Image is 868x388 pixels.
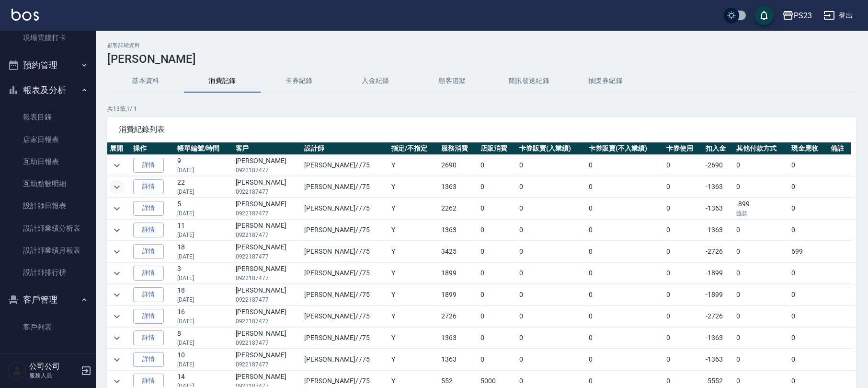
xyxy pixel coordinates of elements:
[517,241,586,262] td: 0
[175,306,233,327] td: 16
[175,142,233,155] th: 帳單編號/時間
[734,142,789,155] th: 其他付款方式
[734,176,789,198] td: 0
[133,352,164,367] a: 詳情
[478,241,517,262] td: 0
[789,263,828,284] td: 0
[478,155,517,176] td: 0
[8,361,27,380] img: Person
[4,151,92,173] a: 互助日報表
[478,328,517,349] td: 0
[586,328,664,349] td: 0
[302,176,389,198] td: [PERSON_NAME] / /75
[175,198,233,219] td: 5
[828,142,851,155] th: 備註
[478,198,517,219] td: 0
[789,142,828,155] th: 現金應收
[664,142,703,155] th: 卡券使用
[703,263,734,284] td: -1899
[177,295,231,304] p: [DATE]
[4,195,92,217] a: 設計師日報表
[439,176,478,198] td: 1363
[131,142,174,155] th: 操作
[302,241,389,262] td: [PERSON_NAME] / /75
[236,209,300,218] p: 0922187477
[389,349,439,370] td: Y
[177,252,231,261] p: [DATE]
[389,220,439,241] td: Y
[789,306,828,327] td: 0
[4,78,92,103] button: 報表及分析
[586,142,664,155] th: 卡券販賣(不入業績)
[175,284,233,306] td: 18
[110,158,124,173] button: expand row
[177,274,231,282] p: [DATE]
[177,166,231,175] p: [DATE]
[4,27,92,49] a: 現場電腦打卡
[133,287,164,302] a: 詳情
[586,349,664,370] td: 0
[703,198,734,219] td: -1363
[11,9,39,21] img: Logo
[4,173,92,195] a: 互助點數明細
[389,176,439,198] td: Y
[107,42,857,48] h2: 顧客詳細資料
[794,10,812,22] div: PS23
[110,180,124,194] button: expand row
[233,284,302,306] td: [PERSON_NAME]
[4,217,92,239] a: 設計師業績分析表
[389,155,439,176] td: Y
[4,106,92,128] a: 報表目錄
[177,231,231,239] p: [DATE]
[703,284,734,306] td: -1899
[389,241,439,262] td: Y
[789,349,828,370] td: 0
[107,70,184,93] button: 基本資料
[177,339,231,347] p: [DATE]
[439,241,478,262] td: 3425
[302,306,389,327] td: [PERSON_NAME] / /75
[389,142,439,155] th: 指定/不指定
[439,142,478,155] th: 服務消費
[389,284,439,306] td: Y
[703,349,734,370] td: -1363
[184,70,261,93] button: 消費記錄
[703,328,734,349] td: -1363
[586,263,664,284] td: 0
[478,349,517,370] td: 0
[517,155,586,176] td: 0
[236,274,300,282] p: 0922187477
[4,287,92,312] button: 客戶管理
[734,198,789,219] td: -899
[664,284,703,306] td: 0
[517,176,586,198] td: 0
[414,70,491,93] button: 顧客追蹤
[110,223,124,237] button: expand row
[586,220,664,241] td: 0
[703,306,734,327] td: -2726
[439,155,478,176] td: 2690
[302,284,389,306] td: [PERSON_NAME] / /75
[789,155,828,176] td: 0
[236,317,300,326] p: 0922187477
[177,209,231,218] p: [DATE]
[734,284,789,306] td: 0
[517,284,586,306] td: 0
[703,241,734,262] td: -2726
[110,309,124,324] button: expand row
[133,179,164,194] a: 詳情
[734,306,789,327] td: 0
[133,244,164,259] a: 詳情
[29,362,78,371] h5: 公司公司
[703,220,734,241] td: -1363
[664,176,703,198] td: 0
[4,129,92,151] a: 店家日報表
[517,142,586,155] th: 卡券販賣(入業績)
[177,360,231,369] p: [DATE]
[236,166,300,175] p: 0922187477
[110,266,124,281] button: expand row
[478,284,517,306] td: 0
[233,263,302,284] td: [PERSON_NAME]
[586,198,664,219] td: 0
[233,241,302,262] td: [PERSON_NAME]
